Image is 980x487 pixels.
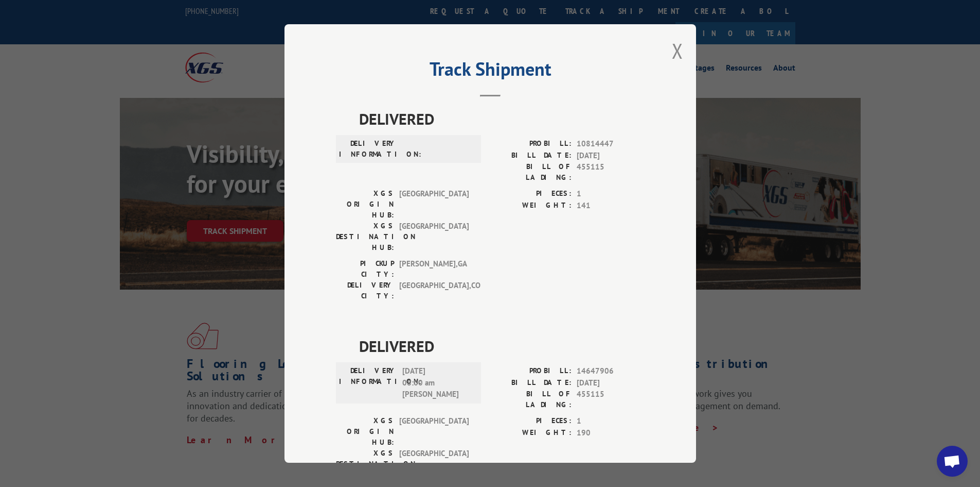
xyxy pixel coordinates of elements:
span: [DATE] [577,377,645,389]
span: [PERSON_NAME] , GA [399,258,469,280]
label: DELIVERY CITY: [336,280,394,301]
span: [GEOGRAPHIC_DATA] [399,221,469,253]
label: PROBILL: [490,138,572,150]
label: BILL OF LADING: [490,389,572,410]
span: 1 [577,188,645,200]
button: Close modal [672,37,683,64]
label: WEIGHT: [490,427,572,439]
span: 455115 [577,389,645,410]
span: DELIVERED [359,107,645,130]
label: XGS ORIGIN HUB: [336,415,394,448]
span: [DATE] [577,150,645,162]
h2: Track Shipment [336,62,645,81]
span: [GEOGRAPHIC_DATA] [399,188,469,221]
label: PIECES: [490,188,572,200]
span: 14647906 [577,365,645,377]
label: PIECES: [490,415,572,427]
span: 10814447 [577,138,645,150]
span: [DATE] 08:00 am [PERSON_NAME] [402,365,472,400]
span: 1 [577,415,645,427]
label: BILL DATE: [490,377,572,389]
label: XGS ORIGIN HUB: [336,188,394,221]
label: WEIGHT: [490,200,572,212]
span: [GEOGRAPHIC_DATA] [399,448,469,480]
span: [GEOGRAPHIC_DATA] [399,415,469,448]
span: [GEOGRAPHIC_DATA] , CO [399,280,469,301]
label: PICKUP CITY: [336,258,394,280]
span: 455115 [577,161,645,183]
label: DELIVERY INFORMATION: [339,138,397,160]
label: BILL DATE: [490,150,572,162]
div: Open chat [937,446,968,477]
label: BILL OF LADING: [490,161,572,183]
label: PROBILL: [490,365,572,377]
label: XGS DESTINATION HUB: [336,221,394,253]
label: DELIVERY INFORMATION: [339,365,397,400]
label: XGS DESTINATION HUB: [336,448,394,480]
span: 190 [577,427,645,439]
span: 141 [577,200,645,212]
span: DELIVERED [359,334,645,358]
